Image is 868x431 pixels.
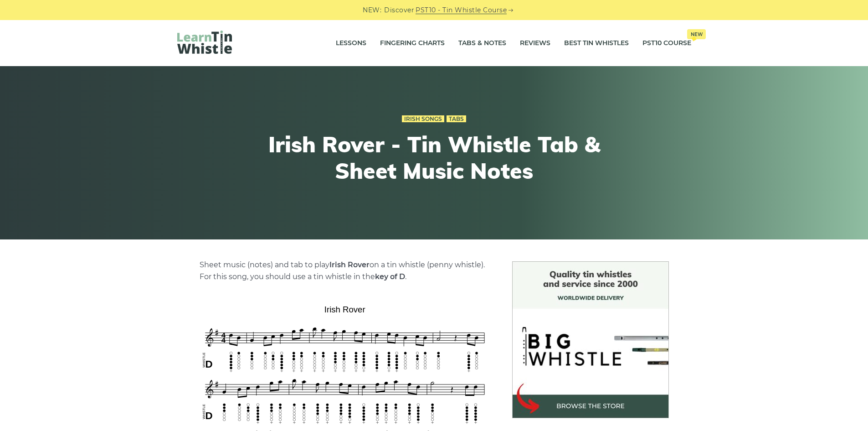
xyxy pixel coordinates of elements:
span: New [687,29,706,39]
a: Reviews [520,32,550,55]
strong: key of D [375,272,405,281]
a: Best Tin Whistles [564,32,629,55]
a: Lessons [336,32,366,55]
p: Sheet music (notes) and tab to play on a tin whistle (penny whistle). For this song, you should u... [200,259,490,283]
a: Tabs [447,115,466,123]
strong: Irish Rover [329,260,370,269]
a: Irish Songs [402,115,444,123]
a: Tabs & Notes [458,32,506,55]
a: Fingering Charts [380,32,445,55]
a: PST10 CourseNew [642,32,691,55]
img: BigWhistle Tin Whistle Store [512,261,669,418]
h1: Irish Rover - Tin Whistle Tab & Sheet Music Notes [267,131,602,184]
img: LearnTinWhistle.com [177,31,232,54]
